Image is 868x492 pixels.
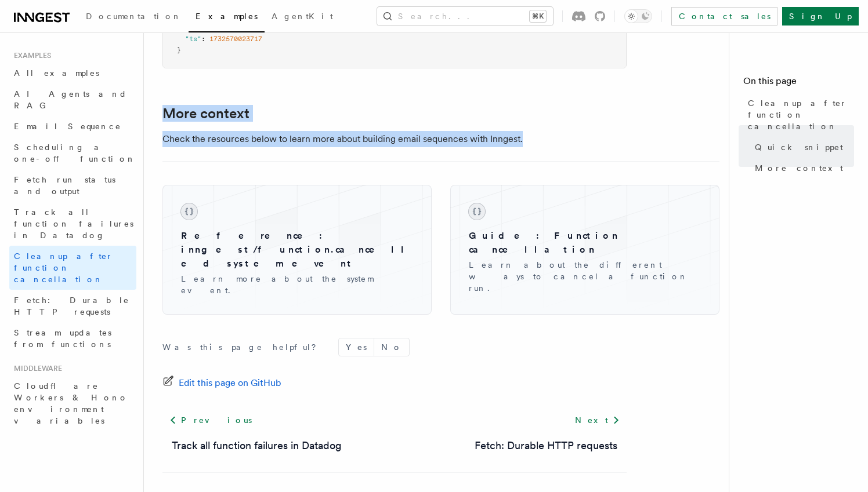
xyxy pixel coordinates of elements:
[162,375,281,391] a: Edit this page on GitHub
[79,3,189,31] a: Documentation
[9,290,136,322] a: Fetch: Durable HTTP requests
[14,89,127,110] span: AI Agents and RAG
[475,438,617,454] a: Fetch: Durable HTTP requests
[14,68,99,78] span: All examples
[9,116,136,137] a: Email Sequence
[196,12,258,21] span: Examples
[9,246,136,290] a: Cleanup after function cancellation
[568,410,627,431] a: Next
[755,162,843,174] span: More context
[469,259,701,294] p: Learn about the different ways to cancel a function run.
[14,252,113,284] span: Cleanup after function cancellation
[14,175,115,196] span: Fetch run status and output
[162,410,258,431] a: Previous
[9,202,136,246] a: Track all function failures in Datadog
[9,51,51,60] span: Examples
[9,137,136,169] a: Scheduling a one-off function
[9,83,136,116] a: AI Agents and RAG
[9,376,136,431] a: Cloudflare Workers & Hono environment variables
[185,35,201,43] span: "ts"
[624,9,652,23] button: Toggle dark mode
[14,122,121,131] span: Email Sequence
[9,169,136,202] a: Fetch run status and output
[172,438,342,454] a: Track all function failures in Datadog
[86,12,182,21] span: Documentation
[782,7,859,25] a: Sign Up
[460,194,710,303] a: Guide: Function cancellationLearn about the different ways to cancel a function run.
[9,364,62,373] span: Middleware
[177,46,181,54] span: }
[179,375,281,391] span: Edit this page on GitHub
[14,328,111,349] span: Stream updates from functions
[743,93,854,137] a: Cleanup after function cancellation
[743,74,854,93] h4: On this page
[181,229,413,271] h3: Reference: inngest/function.cancelled system event
[748,97,854,132] span: Cleanup after function cancellation
[181,273,413,296] p: Learn more about the system event.
[671,7,777,25] a: Contact sales
[530,10,546,22] kbd: ⌘K
[750,137,854,158] a: Quick snippet
[377,7,553,25] button: Search...⌘K
[469,229,701,257] h3: Guide: Function cancellation
[189,3,265,32] a: Examples
[9,63,136,83] a: All examples
[201,35,205,43] span: :
[750,158,854,178] a: More context
[14,207,133,240] span: Track all function failures in Datadog
[162,105,249,122] a: More context
[162,131,627,147] p: Check the resources below to learn more about building email sequences with Inngest.
[14,296,129,316] span: Fetch: Durable HTTP requests
[209,35,262,43] span: 1732570023717
[172,194,422,305] a: Reference: inngest/function.cancelled system eventLearn more about the system event.
[14,381,128,425] span: Cloudflare Workers & Hono environment variables
[339,338,374,356] button: Yes
[14,143,136,163] span: Scheduling a one-off function
[162,341,324,353] p: Was this page helpful?
[374,338,409,356] button: No
[265,3,340,31] a: AgentKit
[755,141,843,153] span: Quick snippet
[272,12,333,21] span: AgentKit
[9,322,136,355] a: Stream updates from functions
